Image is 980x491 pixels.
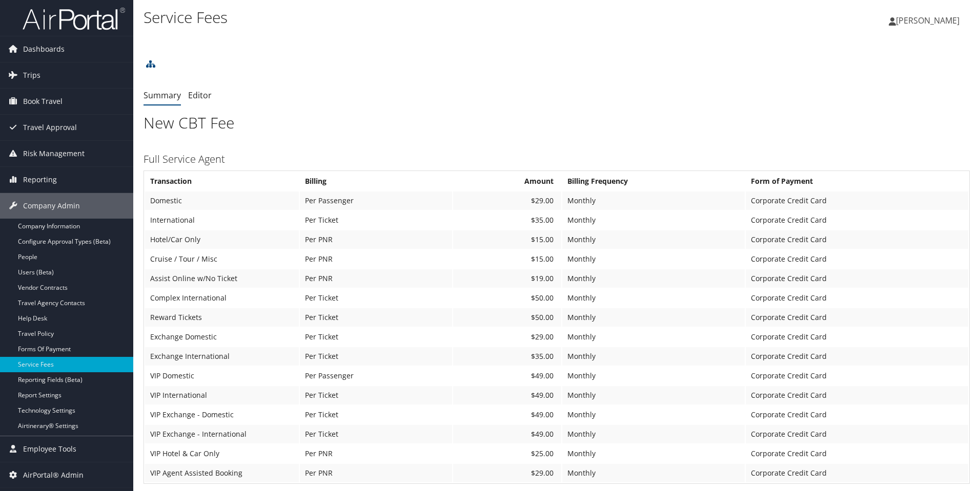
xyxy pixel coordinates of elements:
[145,250,299,268] td: Cruise / Tour / Misc
[562,269,745,288] td: Monthly
[144,90,181,101] a: Summary
[300,444,452,463] td: Per PNR
[562,250,745,268] td: Monthly
[562,289,745,307] td: Monthly
[145,386,299,404] td: VIP International
[562,347,745,366] td: Monthly
[23,167,57,193] span: Reporting
[746,250,968,268] td: Corporate Credit Card
[300,464,452,482] td: Per PNR
[562,367,745,385] td: Monthly
[746,367,968,385] td: Corporate Credit Card
[23,436,76,462] span: Employee Tools
[145,464,299,482] td: VIP Agent Assisted Booking
[896,15,959,26] span: [PERSON_NAME]
[746,425,968,443] td: Corporate Credit Card
[562,211,745,229] td: Monthly
[453,367,562,385] td: $49.00
[300,289,452,307] td: Per Ticket
[453,347,562,366] td: $35.00
[453,386,562,404] td: $49.00
[746,308,968,327] td: Corporate Credit Card
[746,386,968,404] td: Corporate Credit Card
[23,36,65,62] span: Dashboards
[23,7,125,31] img: airportal-logo.png
[562,425,745,443] td: Monthly
[145,328,299,346] td: Exchange Domestic
[746,191,968,210] td: Corporate Credit Card
[453,464,562,482] td: $29.00
[746,269,968,288] td: Corporate Credit Card
[562,386,745,404] td: Monthly
[300,328,452,346] td: Per Ticket
[453,425,562,443] td: $49.00
[188,90,212,101] a: Editor
[300,191,452,210] td: Per Passenger
[300,367,452,385] td: Per Passenger
[562,464,745,482] td: Monthly
[145,211,299,229] td: International
[300,211,452,229] td: Per Ticket
[746,328,968,346] td: Corporate Credit Card
[562,191,745,210] td: Monthly
[889,5,970,36] a: [PERSON_NAME]
[562,172,745,190] th: Billing Frequency
[453,230,562,249] td: $15.00
[23,193,80,219] span: Company Admin
[23,462,84,488] span: AirPortal® Admin
[746,464,968,482] td: Corporate Credit Card
[145,230,299,249] td: Hotel/Car Only
[300,250,452,268] td: Per PNR
[300,172,452,190] th: Billing
[145,289,299,307] td: Complex International
[562,308,745,327] td: Monthly
[562,444,745,463] td: Monthly
[453,405,562,424] td: $49.00
[453,211,562,229] td: $35.00
[145,367,299,385] td: VIP Domestic
[145,191,299,210] td: Domestic
[300,425,452,443] td: Per Ticket
[23,115,77,140] span: Travel Approval
[23,89,63,114] span: Book Travel
[300,347,452,366] td: Per Ticket
[562,230,745,249] td: Monthly
[145,172,299,190] th: Transaction
[144,112,970,134] h1: New CBT Fee
[746,289,968,307] td: Corporate Credit Card
[746,405,968,424] td: Corporate Credit Card
[300,308,452,327] td: Per Ticket
[144,152,970,166] h3: Full Service Agent
[23,62,40,88] span: Trips
[300,269,452,288] td: Per PNR
[453,269,562,288] td: $19.00
[453,172,562,190] th: Amount
[453,444,562,463] td: $25.00
[300,386,452,404] td: Per Ticket
[145,308,299,327] td: Reward Tickets
[453,328,562,346] td: $29.00
[562,328,745,346] td: Monthly
[746,444,968,463] td: Corporate Credit Card
[746,211,968,229] td: Corporate Credit Card
[145,269,299,288] td: Assist Online w/No Ticket
[300,230,452,249] td: Per PNR
[145,405,299,424] td: VIP Exchange - Domestic
[453,191,562,210] td: $29.00
[145,444,299,463] td: VIP Hotel & Car Only
[453,308,562,327] td: $50.00
[144,7,695,28] h1: Service Fees
[562,405,745,424] td: Monthly
[300,405,452,424] td: Per Ticket
[453,289,562,307] td: $50.00
[145,425,299,443] td: VIP Exchange - International
[23,141,85,166] span: Risk Management
[746,347,968,366] td: Corporate Credit Card
[453,250,562,268] td: $15.00
[145,347,299,366] td: Exchange International
[746,172,968,190] th: Form of Payment
[746,230,968,249] td: Corporate Credit Card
